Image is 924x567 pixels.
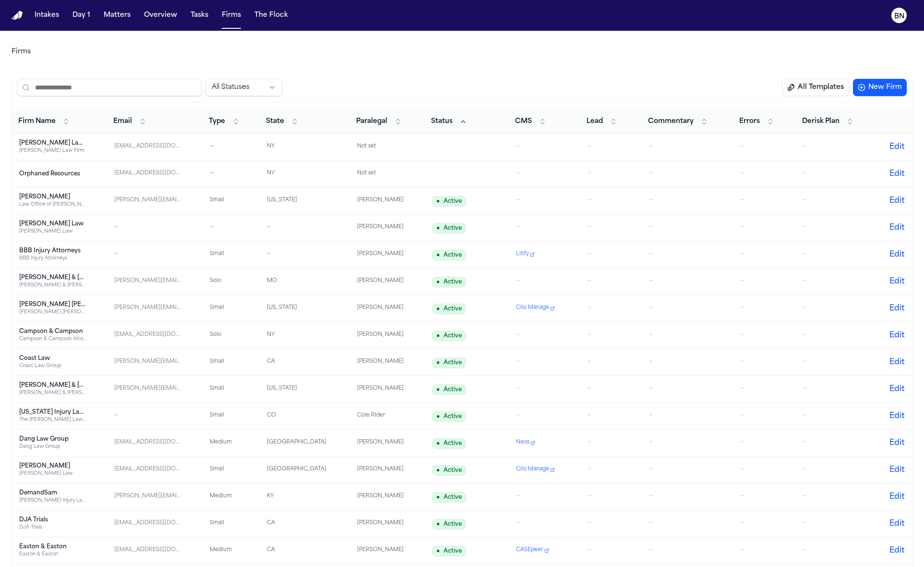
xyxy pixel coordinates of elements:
[19,335,86,343] div: Campson & Campson Attorneys at Law
[114,385,181,393] div: [PERSON_NAME][EMAIL_ADDRESS][DOMAIN_NAME]
[649,519,725,528] div: —
[649,493,725,501] div: —
[267,519,342,528] div: CA
[19,201,86,208] div: Law Office of [PERSON_NAME]
[516,304,549,312] span: Clio Manage
[114,358,181,366] div: [PERSON_NAME][EMAIL_ADDRESS][DOMAIN_NAME]
[19,416,86,423] div: The [PERSON_NAME] Law Firm
[267,223,342,232] div: —
[803,412,870,420] div: —
[889,195,905,207] button: Edit
[13,114,75,129] button: Firm Name
[516,546,543,555] span: CASEpeer
[894,13,904,20] text: BN
[588,546,634,555] div: —
[889,437,905,449] button: Edit
[426,114,472,129] button: Status
[210,546,252,555] div: Medium
[516,277,572,285] div: —
[19,497,86,504] div: [PERSON_NAME] Injury Lawyers
[649,170,725,178] div: —
[432,438,466,449] span: Active
[889,222,905,234] button: Edit
[357,412,405,420] div: Cole Rider
[267,304,342,312] div: [US_STATE]
[357,170,405,178] div: Not set
[357,143,405,151] div: Not set
[436,413,440,420] span: ●
[740,439,787,447] div: —
[649,223,725,232] div: —
[588,223,634,232] div: —
[210,250,252,259] div: Small
[803,143,870,151] div: —
[114,250,181,259] div: —
[31,7,63,24] button: Intakes
[19,170,86,178] div: Orphaned Resources
[100,7,134,24] button: Matters
[114,223,181,232] div: —
[210,385,252,393] div: Small
[432,546,466,556] span: Active
[267,439,342,447] div: [GEOGRAPHIC_DATA]
[69,7,94,24] a: Day 1
[516,304,564,312] a: Clio Manage
[210,197,252,205] div: Small
[261,114,303,129] button: State
[649,466,725,474] div: —
[108,114,151,129] button: Email
[516,331,572,339] div: —
[12,47,31,57] nav: Breadcrumb
[19,543,86,551] div: Easton & Easton
[588,466,634,474] div: —
[436,547,440,555] span: ●
[889,491,905,503] button: Edit
[357,223,405,232] div: [PERSON_NAME]
[649,250,725,259] div: —
[803,385,870,393] div: —
[803,493,870,501] div: —
[357,519,405,528] div: [PERSON_NAME]
[436,224,440,232] span: ●
[267,170,342,178] div: NY
[803,277,870,285] div: —
[19,408,86,416] div: [US_STATE] Injury Lawyers
[114,170,181,178] div: [EMAIL_ADDRESS][DOMAIN_NAME]
[357,546,405,555] div: [PERSON_NAME]
[740,223,787,232] div: —
[267,466,342,474] div: [GEOGRAPHIC_DATA]
[18,117,56,126] span: Firm Name
[351,114,407,129] button: Paralegal
[588,493,634,501] div: —
[803,250,870,259] div: —
[19,489,86,497] div: DemandSam
[19,435,86,443] div: Dang Law Group
[588,439,634,447] div: —
[140,7,181,24] a: Overview
[357,250,405,259] div: [PERSON_NAME]
[582,114,622,129] button: Lead
[516,250,564,259] a: Litify
[19,255,86,262] div: BBB Injury Attorneys
[649,143,725,151] div: —
[516,143,572,151] div: —
[649,546,725,555] div: —
[357,466,405,474] div: [PERSON_NAME]
[357,385,405,393] div: [PERSON_NAME]
[432,519,466,530] span: Active
[516,546,564,555] a: CASEpeer
[19,282,86,289] div: [PERSON_NAME] & [PERSON_NAME] [US_STATE] Car Accident Lawyers
[889,276,905,287] button: Edit
[267,277,342,285] div: MO
[803,466,870,474] div: —
[649,358,725,366] div: —
[19,228,86,235] div: [PERSON_NAME] Law
[588,412,634,420] div: —
[357,304,405,312] div: [PERSON_NAME]
[114,277,181,285] div: [PERSON_NAME][EMAIL_ADDRESS][DOMAIN_NAME]
[889,141,905,153] button: Edit
[187,7,212,24] button: Tasks
[19,328,86,335] div: Campson & Campson
[436,359,440,367] span: ●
